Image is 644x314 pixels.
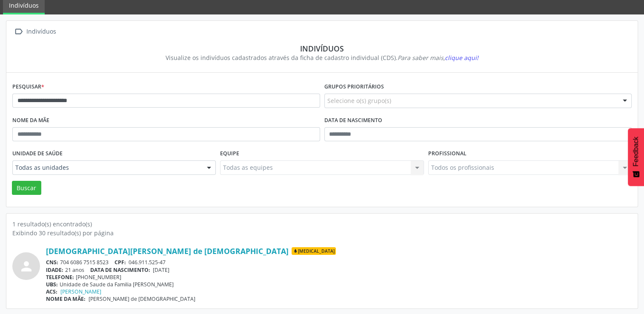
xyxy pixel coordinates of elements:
[12,220,632,228] div: 1 resultado(s) encontrado(s)
[153,266,169,274] span: [DATE]
[46,281,632,288] div: Unidade de Saude da Familia [PERSON_NAME]
[18,44,626,53] div: Indivíduos
[129,259,166,266] span: 046.911.525-47
[89,295,195,303] span: [PERSON_NAME] de [DEMOGRAPHIC_DATA]
[445,54,478,62] span: clique aqui!
[324,80,384,94] label: Grupos prioritários
[46,259,58,266] span: CNS:
[46,288,57,295] span: ACS:
[12,26,25,38] i: 
[12,80,44,94] label: Pesquisar
[25,26,57,38] div: Indivíduos
[46,259,632,266] div: 704 6086 7515 8523
[324,114,382,127] label: Data de nascimento
[114,259,126,266] span: CPF:
[12,228,632,237] div: Exibindo 30 resultado(s) por página
[15,163,198,172] span: Todas as unidades
[46,246,289,256] a: [DEMOGRAPHIC_DATA][PERSON_NAME] de [DEMOGRAPHIC_DATA]
[60,288,101,295] a: [PERSON_NAME]
[12,181,41,195] button: Buscar
[12,26,57,38] a:  Indivíduos
[46,266,632,274] div: 21 anos
[628,128,644,186] button: Feedback - Mostrar pesquisa
[428,147,467,160] label: Profissional
[12,147,63,160] label: Unidade de saúde
[46,281,58,288] span: UBS:
[46,274,74,281] span: TELEFONE:
[327,96,391,105] span: Selecione o(s) grupo(s)
[632,137,640,166] span: Feedback
[46,274,632,281] div: [PHONE_NUMBER]
[220,147,239,160] label: Equipe
[18,53,626,62] div: Visualize os indivíduos cadastrados através da ficha de cadastro individual (CDS).
[19,259,34,274] i: person
[398,54,478,62] i: Para saber mais,
[46,295,86,303] span: NOME DA MÃE:
[12,114,49,127] label: Nome da mãe
[90,266,150,274] span: DATA DE NASCIMENTO:
[46,266,63,274] span: IDADE:
[292,247,336,255] span: [MEDICAL_DATA]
